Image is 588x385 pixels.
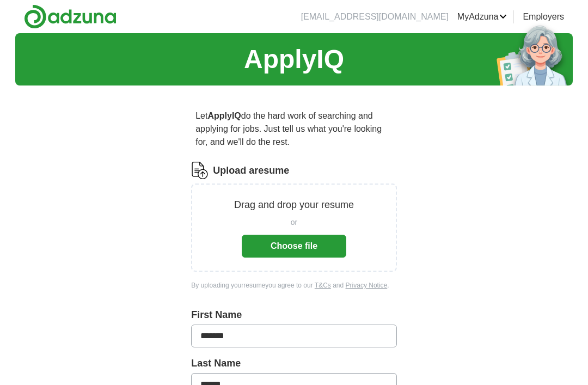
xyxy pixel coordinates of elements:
[315,282,331,289] a: T&Cs
[346,282,388,289] a: Privacy Notice
[523,10,564,23] a: Employers
[24,4,117,29] img: Adzuna logo
[207,111,241,120] strong: ApplyIQ
[291,217,297,228] span: or
[234,198,354,212] p: Drag and drop your resume
[191,280,397,290] div: By uploading your resume you agree to our and .
[191,308,397,322] label: First Name
[457,10,507,23] a: MyAdzuna
[191,356,397,371] label: Last Name
[213,163,289,178] label: Upload a resume
[244,40,344,79] h1: ApplyIQ
[301,10,449,23] li: [EMAIL_ADDRESS][DOMAIN_NAME]
[242,235,346,258] button: Choose file
[191,105,397,153] p: Let do the hard work of searching and applying for jobs. Just tell us what you're looking for, an...
[191,162,209,179] img: CV Icon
